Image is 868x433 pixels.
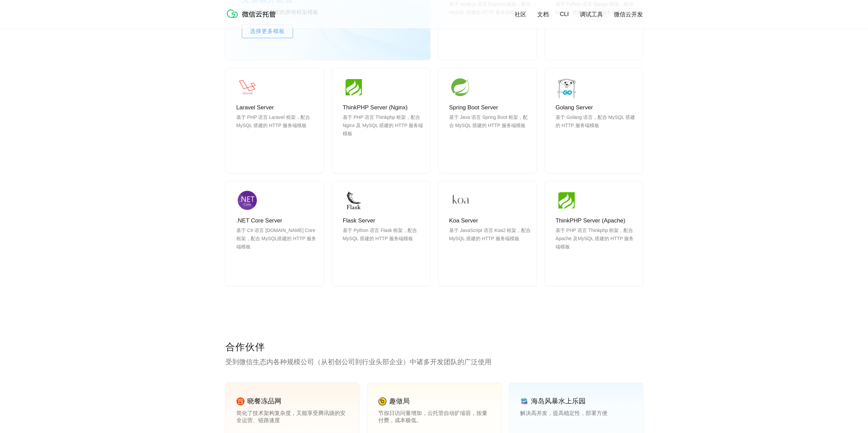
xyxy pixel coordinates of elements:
[236,113,318,146] p: 基于 PHP 语言 Laravel 框架，配合 MySQL 搭建的 HTTP 服务端模板
[225,7,280,20] img: 微信云托管
[225,357,643,367] p: 受到微信生态内各种规模公司（从初创公司到行业头部企业）中诸多开发团队的广泛使用
[449,104,531,112] p: Spring Boot Server
[537,11,549,18] a: 文档
[247,397,281,406] p: 晓餐冻品网
[449,226,531,259] p: 基于 JavaScript 语言 Koa2 框架，配合 MySQL 搭建的 HTTP 服务端模板
[515,11,526,18] a: 社区
[236,226,318,259] p: 基于 C# 语言 [DOMAIN_NAME] Core 框架，配合 MySQL搭建的 HTTP 服务端模板
[343,104,425,112] p: ThinkPHP Server (Nginx)
[556,113,637,146] p: 基于 Golang 语言，配合 MySQL 搭建的 HTTP 服务端模板
[242,27,293,35] span: 选择更多模板
[225,341,643,354] p: 合作伙伴
[378,410,490,423] p: 节假日访问量增加，云托管自动扩缩容，按量付费，成本极低。
[343,113,425,146] p: 基于 PHP 语言 Thinkphp 框架，配合 Nginx 及 MySQL 搭建的 HTTP 服务端模板
[343,217,425,225] p: Flask Server
[225,16,280,21] a: 微信云托管
[560,11,569,18] a: CLI
[556,217,637,225] p: ThinkPHP Server (Apache)
[449,113,531,146] p: 基于 Java 语言 Spring Boot 框架，配合 MySQL 搭建的 HTTP 服务端模板
[531,397,586,406] p: 海岛风暴水上乐园
[556,226,637,259] p: 基于 PHP 语言 Thinkphp 框架，配合 Apache 及MySQL 搭建的 HTTP 服务端模板
[556,104,637,112] p: Golang Server
[449,217,531,225] p: Koa Server
[614,11,643,18] a: 微信云开发
[520,410,632,423] p: 解决高并发，提高稳定性，部署方便
[236,410,348,423] p: 简化了技术架构复杂度，又能享受腾讯级的安全运营、链路速度
[389,397,410,406] p: 趣做局
[236,217,318,225] p: .NET Core Server
[580,11,603,18] a: 调试工具
[343,226,425,259] p: 基于 Python 语言 Flask 框架，配合 MySQL 搭建的 HTTP 服务端模板
[236,104,318,112] p: Laravel Server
